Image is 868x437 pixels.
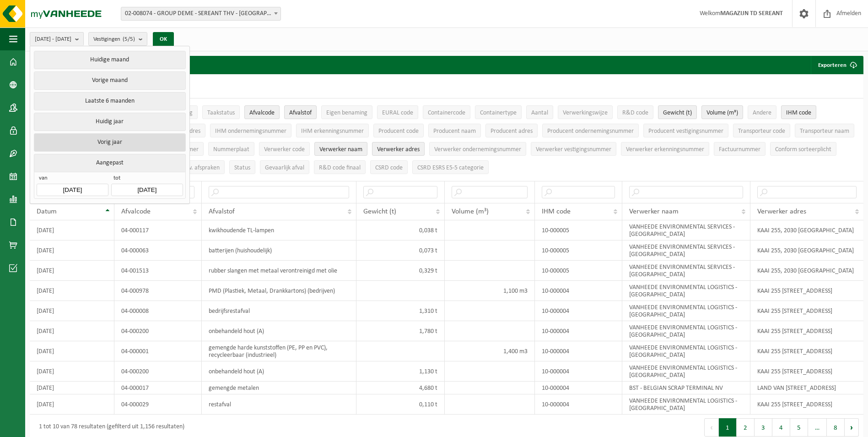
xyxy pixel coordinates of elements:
span: Verwerker adres [377,146,420,153]
td: 4,680 t [356,382,445,394]
td: 10-000004 [535,394,622,415]
td: batterijen (huishoudelijk) [202,240,356,261]
button: Verwerker naamVerwerker naam: Activate to sort [314,142,367,156]
button: Verwerker codeVerwerker code: Activate to sort [259,142,310,156]
button: Gevaarlijk afval : Activate to sort [260,160,309,174]
button: EURAL codeEURAL code: Activate to sort [377,105,418,119]
button: 4 [772,418,790,437]
td: 04-000008 [114,301,202,321]
span: Factuurnummer [719,146,760,153]
button: 2 [737,418,755,437]
td: VANHEEDE ENVIRONMENTAL LOGISTICS - [GEOGRAPHIC_DATA] [622,361,750,382]
button: Vorige maand [34,71,185,90]
td: gemengde metalen [202,382,356,394]
button: IHM ondernemingsnummerIHM ondernemingsnummer: Activate to sort [210,124,291,137]
span: Taakstatus [207,109,235,116]
td: gemengde harde kunststoffen (PE, PP en PVC), recycleerbaar (industrieel) [202,341,356,361]
button: OK [153,32,174,47]
button: 1 [719,418,737,437]
td: 0,110 t [356,394,445,415]
td: VANHEEDE ENVIRONMENTAL LOGISTICS - [GEOGRAPHIC_DATA] [622,301,750,321]
button: CSRD ESRS E5-5 categorieCSRD ESRS E5-5 categorie: Activate to sort [412,160,489,174]
span: Verwerker adres [757,208,806,215]
button: 8 [827,418,845,437]
td: 10-000005 [535,220,622,240]
button: AndereAndere: Activate to sort [748,105,776,119]
button: Vestigingen(5/5) [88,32,147,46]
div: 1 tot 10 van 78 resultaten (gefilterd uit 1,156 resultaten) [34,419,184,436]
span: Status [234,164,250,171]
td: 10-000005 [535,240,622,261]
button: FactuurnummerFactuurnummer: Activate to sort [714,142,766,156]
td: [DATE] [30,220,114,240]
td: KAAI 255, 2030 [GEOGRAPHIC_DATA] [750,220,863,240]
span: Eigen benaming [326,109,367,116]
td: KAAI 255 [STREET_ADDRESS] [750,281,863,301]
td: 04-000063 [114,240,202,261]
button: Producent naamProducent naam: Activate to sort [428,124,481,137]
span: Gewicht (t) [363,208,396,215]
td: [DATE] [30,240,114,261]
span: Afvalcode [249,109,275,116]
span: [DATE] - [DATE] [35,33,71,46]
td: VANHEEDE ENVIRONMENTAL SERVICES - [GEOGRAPHIC_DATA] [622,261,750,281]
td: KAAI 255, 2030 [GEOGRAPHIC_DATA] [750,261,863,281]
count: (5/5) [123,36,135,42]
td: 04-000978 [114,281,202,301]
button: Vorig jaar [34,133,185,152]
span: Nummerplaat [213,146,249,153]
td: KAAI 255, 2030 [GEOGRAPHIC_DATA] [750,240,863,261]
td: BST - BELGIAN SCRAP TERMINAL NV [622,382,750,394]
span: … [808,418,827,437]
td: [DATE] [30,321,114,341]
button: Next [845,418,859,437]
td: 10-000004 [535,382,622,394]
span: 02-008074 - GROUP DEME - SEREANT THV - ANTWERPEN [121,7,281,21]
td: [DATE] [30,382,114,394]
button: VerwerkingswijzeVerwerkingswijze: Activate to sort [558,105,613,119]
td: bedrijfsrestafval [202,301,356,321]
button: Huidige maand [34,51,185,69]
span: IHM code [542,208,571,215]
span: Afvalstof [289,109,312,116]
span: Volume (m³) [452,208,489,215]
td: 1,400 m3 [445,341,535,361]
td: 0,038 t [356,220,445,240]
span: Producent naam [433,128,476,135]
td: [DATE] [30,301,114,321]
td: 04-000017 [114,382,202,394]
button: Verwerker ondernemingsnummerVerwerker ondernemingsnummer: Activate to sort [429,142,526,156]
td: 04-001513 [114,261,202,281]
span: IHM code [786,109,811,116]
button: AfvalstofAfvalstof: Activate to sort [284,105,317,119]
button: ContainertypeContainertype: Activate to sort [475,105,522,119]
span: Datum [37,208,57,215]
span: R&D code finaal [319,164,361,171]
td: KAAI 255 [STREET_ADDRESS] [750,361,863,382]
td: 10-000004 [535,281,622,301]
span: Verwerker naam [319,146,362,153]
button: Exporteren [811,56,863,74]
td: 0,073 t [356,240,445,261]
span: Transporteur naam [800,128,849,135]
span: Verwerker ondernemingsnummer [434,146,521,153]
button: Aangepast [34,154,185,172]
td: rubber slangen met metaal verontreinigd met olie [202,261,356,281]
span: Afvalstof [209,208,235,215]
span: CSRD ESRS E5-5 categorie [417,164,484,171]
button: IHM codeIHM code: Activate to sort [781,105,816,119]
span: van [37,175,108,184]
span: CSRD code [375,164,403,171]
button: Verwerker vestigingsnummerVerwerker vestigingsnummer: Activate to sort [531,142,616,156]
button: R&D code finaalR&amp;D code finaal: Activate to sort [314,160,366,174]
td: restafval [202,394,356,415]
span: R&D code [622,109,648,116]
td: VANHEEDE ENVIRONMENTAL SERVICES - [GEOGRAPHIC_DATA] [622,220,750,240]
td: 0,329 t [356,261,445,281]
button: Huidig jaar [34,113,185,131]
td: 1,780 t [356,321,445,341]
button: Eigen benamingEigen benaming: Activate to sort [321,105,372,119]
td: KAAI 255 [STREET_ADDRESS] [750,301,863,321]
td: 04-000200 [114,361,202,382]
span: Producent adres [491,128,533,135]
